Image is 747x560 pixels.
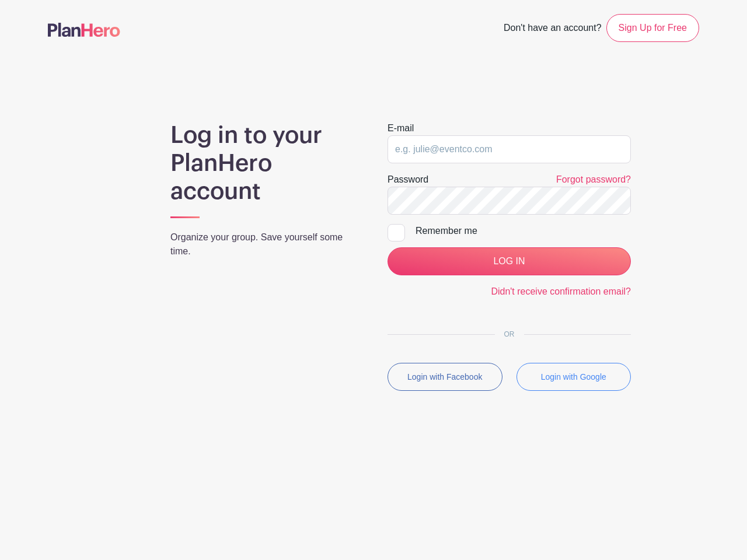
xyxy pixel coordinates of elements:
div: Remember me [416,224,631,238]
input: e.g. julie@eventco.com [388,135,631,163]
a: Forgot password? [556,174,631,184]
span: OR [495,330,524,338]
button: Login with Google [516,363,631,391]
h1: Log in to your PlanHero account [170,121,359,205]
span: Don't have an account? [504,16,602,42]
a: Sign Up for Free [606,14,699,42]
small: Login with Google [541,372,606,381]
button: Login with Facebook [388,363,502,391]
p: Organize your group. Save yourself some time. [170,230,359,258]
a: Didn't receive confirmation email? [491,286,631,296]
input: LOG IN [388,247,631,275]
label: Password [388,173,428,187]
small: Login with Facebook [407,372,482,381]
label: E-mail [388,121,414,135]
img: logo-507f7623f17ff9eddc593b1ce0a138ce2505c220e1c5a4e2b4648c50719b7d32.svg [48,23,120,37]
